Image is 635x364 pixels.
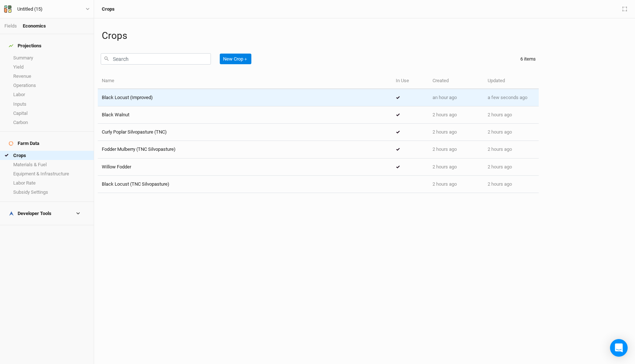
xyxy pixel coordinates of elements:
span: Oct 9, 2025 12:34 PM [433,146,457,152]
span: Oct 9, 2025 12:34 PM [488,146,512,152]
div: 6 items [520,56,536,62]
span: Oct 9, 2025 12:34 PM [488,164,512,170]
div: Developer Tools [9,211,51,216]
span: Fodder Mulberry (TNC Silvopasture) [102,146,176,152]
th: Updated [484,73,539,89]
span: Oct 9, 2025 12:59 PM [433,95,457,100]
a: Fields [4,23,17,29]
span: Oct 9, 2025 12:34 PM [433,164,457,170]
span: Oct 9, 2025 12:34 PM [433,181,457,187]
h3: Crops [102,6,115,12]
div: Economics [23,23,46,29]
div: Untitled (15) [17,6,43,13]
h1: Crops [102,30,627,41]
span: Black Locust (Improved) [102,95,153,100]
button: New Crop＋ [220,54,251,65]
span: Oct 9, 2025 2:19 PM [488,95,527,100]
span: Willow Fodder [102,164,131,170]
span: Oct 9, 2025 12:34 PM [433,129,457,135]
span: Oct 9, 2025 12:34 PM [488,181,512,187]
span: Oct 9, 2025 12:34 PM [488,129,512,135]
div: Farm Data [9,141,39,146]
span: Black Walnut [102,112,129,117]
th: Created [428,73,484,89]
div: Open Intercom Messenger [610,339,628,357]
th: Name [98,73,392,89]
div: Projections [9,43,42,49]
span: Curly Poplar Silvopasture (TNC) [102,129,167,135]
span: Oct 9, 2025 12:38 PM [433,112,457,117]
h4: Developer Tools [4,206,89,221]
input: Search [101,53,211,65]
button: Untitled (15) [4,5,90,13]
span: Black Locust (TNC Silvopasture) [102,181,169,187]
span: Oct 9, 2025 12:38 PM [488,112,512,117]
th: In Use [392,73,428,89]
